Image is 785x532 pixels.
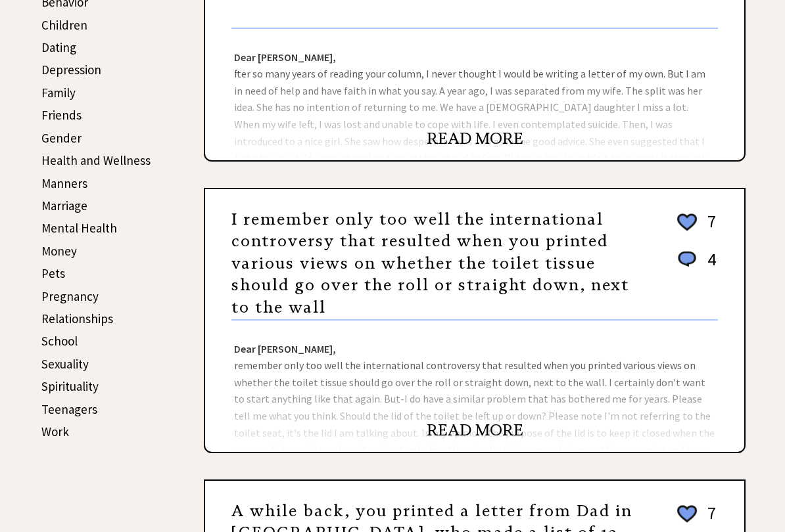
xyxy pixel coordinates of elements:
[41,18,87,33] a: Children
[234,343,336,356] strong: Dear [PERSON_NAME],
[675,250,699,271] img: message_round%201.png
[41,357,89,372] a: Sexuality
[427,129,523,149] a: READ MORE
[234,51,336,64] strong: Dear [PERSON_NAME],
[41,131,82,146] a: Gender
[205,321,744,453] div: remember only too well the international controversy that resulted when you printed various views...
[701,249,717,284] td: 4
[675,211,699,234] img: heart_outline%202.png
[675,503,699,526] img: heart_outline%202.png
[41,244,77,259] a: Money
[41,379,99,395] a: Spirituality
[41,153,151,169] a: Health and Wellness
[41,108,82,123] a: Friends
[231,210,629,318] a: I remember only too well the international controversy that resulted when you printed various vie...
[41,221,117,236] a: Mental Health
[701,211,717,248] td: 7
[427,421,523,441] a: READ MORE
[41,311,113,327] a: Relationships
[41,402,97,418] a: Teenagers
[205,30,744,161] div: fter so many years of reading your column, I never thought I would be writing a letter of my own....
[41,85,76,101] a: Family
[41,40,76,56] a: Dating
[41,424,69,440] a: Work
[41,266,65,282] a: Pets
[41,62,101,78] a: Depression
[41,176,87,192] a: Manners
[41,289,99,305] a: Pregnancy
[41,198,87,214] a: Marriage
[41,334,78,349] a: School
